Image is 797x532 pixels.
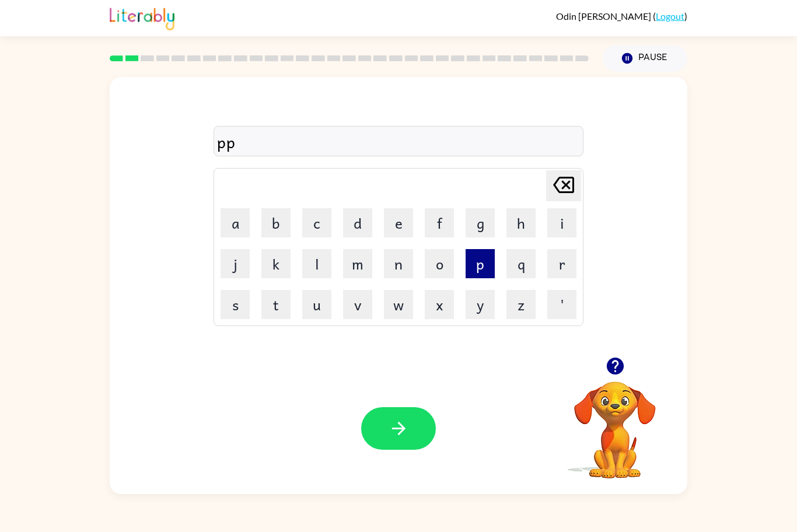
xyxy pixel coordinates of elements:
[221,290,250,319] button: s
[302,208,331,237] button: c
[343,249,372,278] button: m
[466,290,495,319] button: y
[221,249,250,278] button: j
[556,10,653,22] span: Odin [PERSON_NAME]
[506,249,536,278] button: q
[556,10,687,22] div: ( )
[557,363,673,480] video: Your browser must support playing .mp4 files to use Literably. Please try using another browser.
[217,129,580,154] div: pp
[547,208,576,237] button: i
[261,208,291,237] button: b
[110,5,174,30] img: Literably
[506,208,536,237] button: h
[656,10,684,22] a: Logout
[547,290,576,319] button: '
[425,249,454,278] button: o
[221,208,250,237] button: a
[384,249,413,278] button: n
[302,249,331,278] button: l
[466,249,495,278] button: p
[603,45,687,72] button: Pause
[547,249,576,278] button: r
[425,290,454,319] button: x
[302,290,331,319] button: u
[261,290,291,319] button: t
[261,249,291,278] button: k
[343,208,372,237] button: d
[384,208,413,237] button: e
[425,208,454,237] button: f
[466,208,495,237] button: g
[384,290,413,319] button: w
[506,290,536,319] button: z
[343,290,372,319] button: v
